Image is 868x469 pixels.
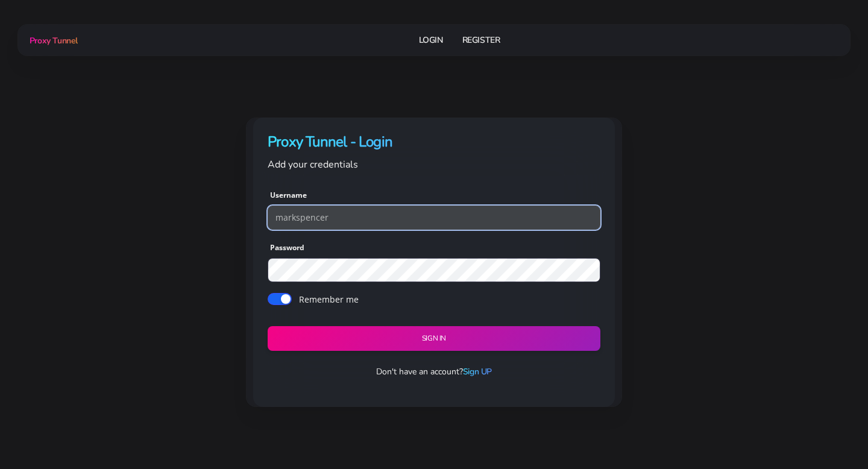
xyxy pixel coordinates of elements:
[268,206,600,230] input: Username
[268,157,600,172] p: Add your credentials
[270,190,307,201] label: Username
[27,31,78,50] a: Proxy Tunnel
[268,326,600,351] button: Sign in
[30,35,78,46] span: Proxy Tunnel
[462,29,500,51] a: Register
[268,132,600,152] h4: Proxy Tunnel - Login
[270,242,304,253] label: Password
[690,272,853,454] iframe: Webchat Widget
[463,366,492,377] a: Sign UP
[258,365,610,378] p: Don't have an account?
[419,29,443,51] a: Login
[299,293,359,306] label: Remember me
